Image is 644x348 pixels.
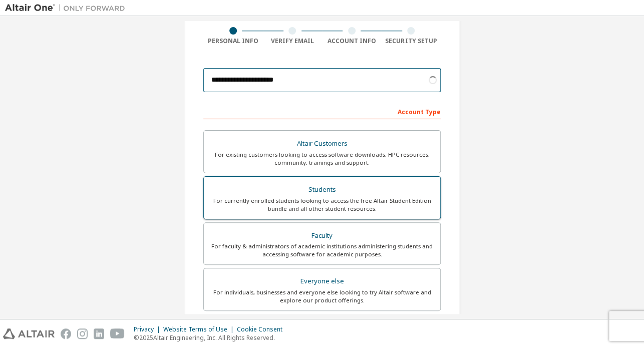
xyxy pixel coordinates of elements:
img: instagram.svg [77,328,88,339]
div: Cookie Consent [237,325,288,333]
img: Altair One [5,3,130,13]
div: For existing customers looking to access software downloads, HPC resources, community, trainings ... [210,151,434,167]
div: Website Terms of Use [163,325,237,333]
div: For currently enrolled students looking to access the free Altair Student Edition bundle and all ... [210,197,434,213]
div: Students [210,183,434,197]
div: Faculty [210,229,434,243]
div: Privacy [134,325,163,333]
img: altair_logo.svg [3,328,55,339]
div: Altair Customers [210,137,434,151]
div: For faculty & administrators of academic institutions administering students and accessing softwa... [210,242,434,258]
p: © 2025 Altair Engineering, Inc. All Rights Reserved. [134,333,288,342]
div: Verify Email [263,37,323,45]
div: Everyone else [210,274,434,288]
div: Account Info [322,37,382,45]
div: Security Setup [382,37,441,45]
div: Account Type [203,103,441,119]
div: For individuals, businesses and everyone else looking to try Altair software and explore our prod... [210,288,434,304]
div: Personal Info [203,37,263,45]
img: linkedin.svg [94,328,104,339]
img: facebook.svg [61,328,71,339]
img: youtube.svg [110,328,125,339]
